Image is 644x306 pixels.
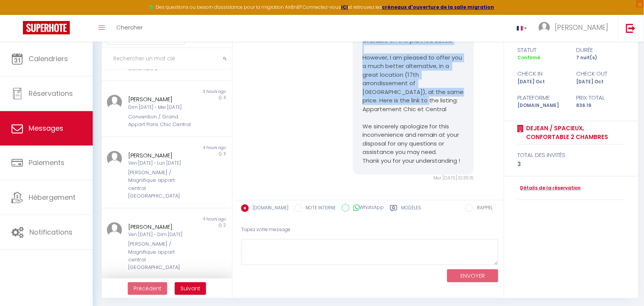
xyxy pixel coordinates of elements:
[6,3,29,26] button: Ouvrir le widget de chat LiveChat
[626,23,636,33] img: logout
[166,145,231,151] div: 4 hours ago
[29,158,64,167] span: Paiements
[129,231,194,238] div: Ven [DATE] - Dim [DATE]
[241,220,499,239] div: Tapez votre message
[382,4,494,10] a: créneaux d'ouverture de la salle migration
[513,69,572,78] div: check in
[401,204,422,214] label: Modèles
[533,15,618,42] a: ... [PERSON_NAME]
[571,69,630,78] div: check out
[341,4,348,10] a: ICI
[23,21,70,34] img: Super Booking
[249,204,289,213] label: [DOMAIN_NAME]
[129,151,194,160] div: [PERSON_NAME]
[224,222,226,228] span: 2
[134,285,161,292] span: Précédent
[180,285,200,292] span: Suivant
[107,95,122,110] img: ...
[116,23,143,31] span: Chercher
[107,222,122,238] img: ...
[353,175,474,182] div: Mer [DATE] 10:35:15
[166,89,231,95] div: 3 hours ago
[107,151,122,166] img: ...
[29,54,68,63] span: Calendriers
[302,204,336,213] label: NOTE INTERNE
[129,169,194,200] div: [PERSON_NAME] / Magnifique appart central [GEOGRAPHIC_DATA]
[29,227,72,237] span: Notifications
[513,45,572,55] div: statut
[555,23,609,32] span: [PERSON_NAME]
[518,151,625,160] div: total des invités
[571,93,630,102] div: Prix total
[102,48,232,70] input: Rechercher un mot clé
[129,95,194,104] div: [PERSON_NAME]
[571,54,630,62] div: 7 nuit(s)
[129,240,194,272] div: [PERSON_NAME] / Magnifique appart central [GEOGRAPHIC_DATA]
[518,160,625,169] div: 3
[111,15,148,42] a: Chercher
[473,204,493,213] label: RAPPEL
[129,113,194,129] div: Convention / Grand Appart Paris Chic Central
[349,204,384,212] label: WhatsApp
[29,123,63,133] span: Messages
[524,124,625,142] a: Dejean / Spacieux, confortable 2 chambres
[128,282,167,295] button: Previous
[513,93,572,102] div: Plateforme
[518,185,581,192] a: Détails de la réservation
[518,54,541,61] span: Confirmé
[571,45,630,55] div: durée
[29,89,73,98] span: Réservations
[29,193,76,202] span: Hébergement
[571,102,630,109] div: 836.19
[513,102,572,109] div: [DOMAIN_NAME]
[129,160,194,167] div: Ven [DATE] - Lun [DATE]
[224,95,226,100] span: 3
[129,222,194,232] div: [PERSON_NAME]
[166,216,231,222] div: 4 hours ago
[513,78,572,86] div: [DATE] Oct
[447,269,498,283] button: ENVOYER
[175,282,206,295] button: Next
[224,151,226,157] span: 3
[571,78,630,86] div: [DATE] Oct
[539,22,550,33] img: ...
[129,104,194,111] div: Dim [DATE] - Mer [DATE]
